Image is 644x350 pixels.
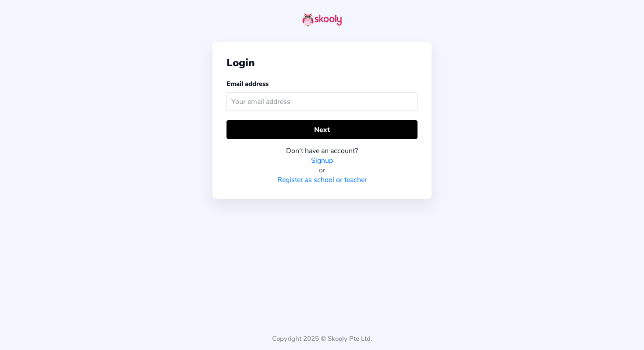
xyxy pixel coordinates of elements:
div: Login [226,56,418,70]
a: Register as school or teacher [277,175,367,185]
div: Don't have an account? [226,146,418,156]
img: skooly-logo.png [302,13,342,27]
label: Email address [226,79,269,88]
a: Signup [311,156,333,165]
button: Next [226,120,418,139]
input: Your email address [226,92,418,111]
div: or [226,165,418,175]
